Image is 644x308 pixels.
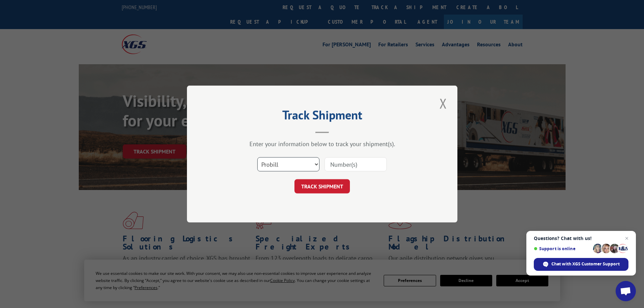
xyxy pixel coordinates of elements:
[221,140,424,148] div: Enter your information below to track your shipment(s).
[294,179,350,193] button: TRACK SHIPMENT
[551,261,620,267] span: Chat with XGS Customer Support
[534,258,628,271] span: Chat with XGS Customer Support
[221,110,424,123] h2: Track Shipment
[325,157,387,171] input: Number(s)
[534,246,591,251] span: Support is online
[437,94,449,113] button: Close modal
[616,281,636,301] a: Open chat
[534,236,628,241] span: Questions? Chat with us!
